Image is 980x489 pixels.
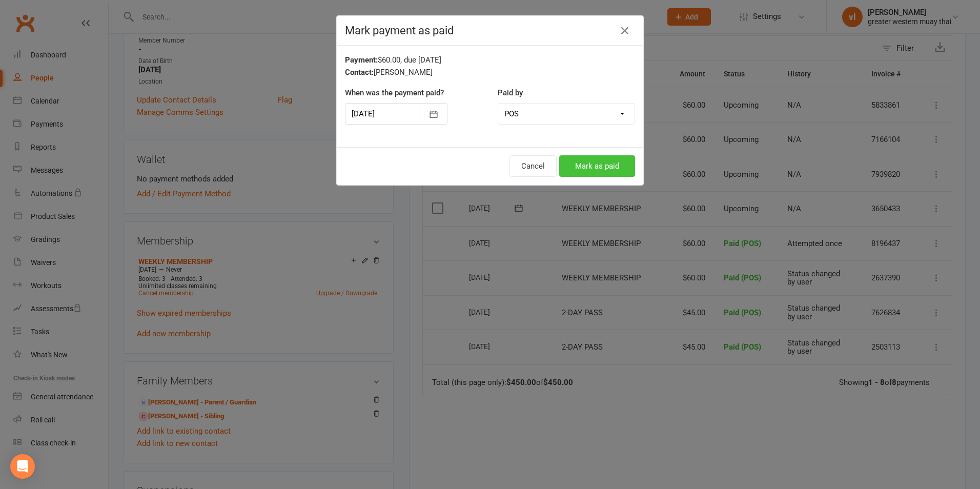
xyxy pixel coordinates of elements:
[345,87,444,99] label: When was the payment paid?
[345,68,374,77] strong: Contact:
[345,54,635,66] div: $60.00, due [DATE]
[345,55,378,65] strong: Payment:
[498,87,523,99] label: Paid by
[559,155,635,177] button: Mark as paid
[345,66,635,78] div: [PERSON_NAME]
[345,24,635,37] h4: Mark payment as paid
[10,454,35,479] div: Open Intercom Messenger
[617,23,633,39] button: Close
[509,155,557,177] button: Cancel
